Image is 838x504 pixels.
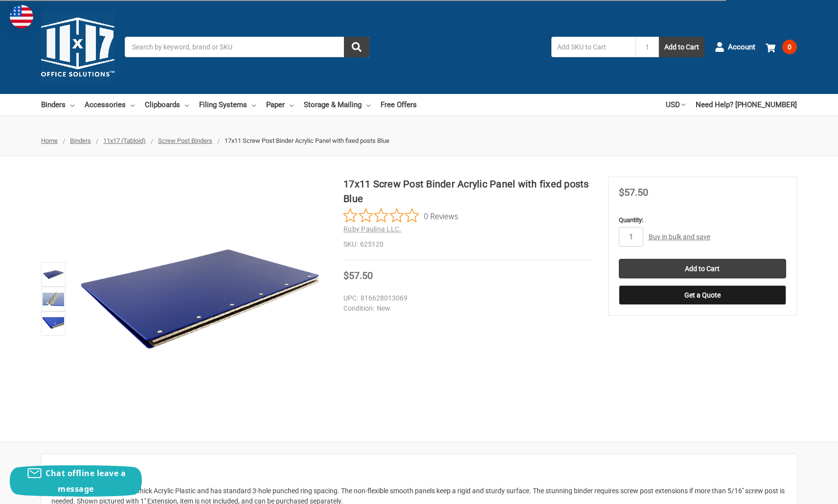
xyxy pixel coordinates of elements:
span: Account [728,42,755,53]
input: Add SKU to Cart [551,37,635,57]
img: 17x11 Screw Post Binder Acrylic Panel with fixed posts Blue [78,177,322,421]
h1: 17x11 Screw Post Binder Acrylic Panel with fixed posts Blue [343,177,592,206]
span: 0 [782,40,797,54]
dd: New [343,303,588,314]
input: Add to Cart [619,259,786,278]
a: USD [666,94,685,115]
img: duty and tax information for United States [10,5,33,28]
button: Rated 0 out of 5 stars from 0 reviews. Jump to reviews. [343,208,458,223]
a: Buy in bulk and save [649,233,710,241]
a: Screw Post Binders [158,137,212,144]
span: 17x11 Screw Post Binder Acrylic Panel with fixed posts Blue [225,137,389,144]
span: $57.50 [343,270,373,281]
a: Free Offers [381,94,417,115]
a: Clipboards [145,94,189,115]
a: Need Help? [PHONE_NUMBER] [696,94,797,115]
img: 17x11 Screw Post Binder Acrylic Panel with fixed posts Blue [43,288,64,310]
dd: 816628013069 [343,293,588,303]
a: Paper [266,94,294,115]
a: Account [715,34,755,60]
dd: 625120 [343,239,592,250]
button: Add to Cart [659,37,704,57]
dt: SKU: [343,239,358,250]
a: Accessories [85,94,135,115]
a: 0 [766,34,797,60]
a: Storage & Mailing [304,94,370,115]
img: 17”x11” Acrylic Screw Post Binders (625110) Black [43,313,64,334]
h2: Description [51,464,787,479]
a: Binders [41,94,74,115]
input: Search by keyword, brand or SKU [125,37,369,57]
dt: Condition: [343,303,374,314]
a: 11x17 (Tabloid) [103,137,146,144]
label: Quantity: [619,215,786,225]
span: Chat offline leave a message [45,468,126,494]
button: Chat offline leave a message [10,465,142,497]
a: Home [41,137,58,144]
a: Filing Systems [199,94,256,115]
a: Ruby Paulina LLC. [343,225,401,233]
img: 11x17.com [41,10,114,84]
button: Get a Quote [619,285,786,305]
span: $57.50 [619,186,648,198]
dt: UPC: [343,293,358,303]
a: Binders [70,137,91,144]
img: 17x11 Screw Post Binder Acrylic Panel with fixed posts Blue [43,264,64,285]
span: 0 Reviews [424,208,458,223]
